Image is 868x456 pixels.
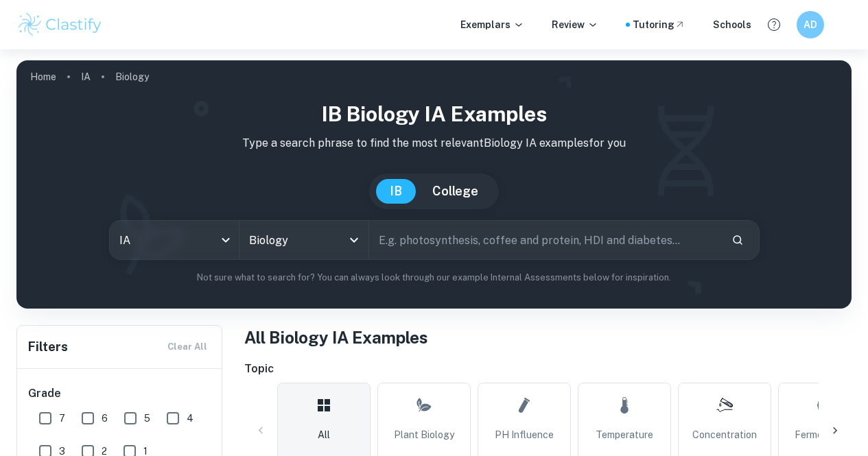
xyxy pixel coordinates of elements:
input: E.g. photosynthesis, coffee and protein, HDI and diabetes... [369,221,720,259]
button: Open [344,230,364,250]
p: Review [552,17,598,32]
span: Plant Biology [394,427,454,442]
span: 7 [59,411,65,426]
a: Schools [713,17,751,32]
button: Search [726,228,749,252]
button: AD [797,11,824,38]
div: IA [110,221,239,259]
p: Not sure what to search for? You can always look through our example Internal Assessments below f... [27,271,841,285]
a: IA [81,67,91,86]
span: 4 [187,411,193,426]
img: Clastify logo [16,11,104,38]
h6: Topic [244,361,852,377]
h6: AD [803,17,819,32]
span: All [318,427,330,442]
span: 5 [144,411,150,426]
p: Type a search phrase to find the most relevant Biology IA examples for you [27,135,841,152]
span: Fermentation [795,427,855,442]
button: IB [376,179,416,204]
img: profile cover [16,60,852,309]
h1: IB Biology IA examples [27,99,841,130]
a: Tutoring [633,17,685,32]
span: 6 [102,411,108,426]
h1: All Biology IA Examples [244,325,852,350]
span: pH Influence [495,427,554,442]
button: Help and Feedback [762,13,786,36]
p: Exemplars [460,17,524,32]
button: College [419,179,492,204]
span: Concentration [692,427,757,442]
h6: Filters [28,337,68,357]
span: Temperature [596,427,653,442]
h6: Grade [28,385,212,402]
p: Biology [115,69,149,84]
a: Home [30,67,56,86]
